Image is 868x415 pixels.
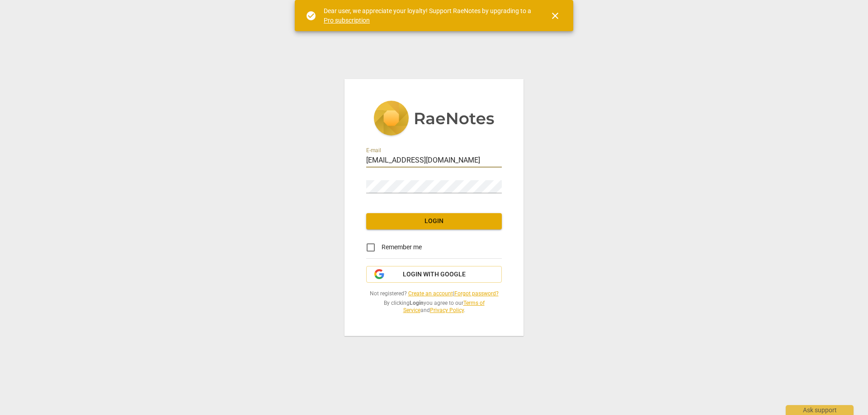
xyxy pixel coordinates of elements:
a: Forgot password? [454,290,499,297]
button: Login with Google [366,266,502,283]
span: Login with Google [403,270,466,279]
div: Dear user, we appreciate your loyalty! Support RaeNotes by upgrading to a [324,6,533,25]
span: close [550,10,561,21]
span: Not registered? | [366,290,502,298]
span: check_circle [306,10,316,21]
button: Login [366,213,502,229]
b: Login [410,300,424,306]
a: Pro subscription [324,17,370,24]
a: Create an account [408,290,453,297]
a: Privacy Policy [430,307,464,313]
img: 5ac2273c67554f335776073100b6d88f.svg [373,101,495,138]
span: By clicking you agree to our and . [366,299,502,314]
span: Login [373,217,495,226]
button: Close [544,5,566,27]
span: Remember me [382,242,422,252]
a: Terms of Service [403,300,485,314]
label: E-mail [366,148,381,153]
div: Ask support [786,405,854,415]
